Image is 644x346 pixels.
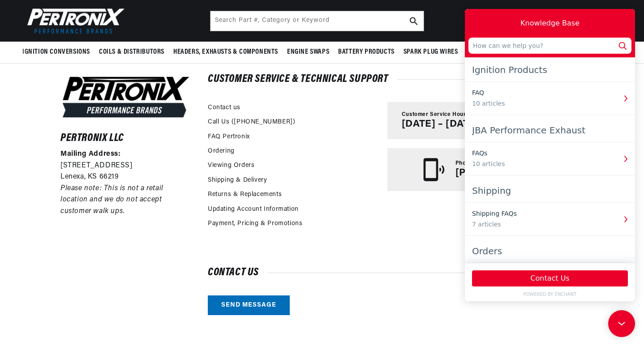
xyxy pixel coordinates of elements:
[287,47,329,57] span: Engine Swaps
[7,150,151,160] div: 10 articles
[334,42,399,63] summary: Battery Products
[7,140,151,149] div: FAQs
[60,171,191,183] p: Lenexa, KS 66219
[208,190,282,200] a: Returns & Replacements
[7,53,163,69] div: Ignition Products
[22,5,125,36] img: Pertronix
[56,9,115,20] div: Knowledge Base
[7,200,151,209] div: Shipping FAQs
[22,42,94,63] summary: Ignition Conversions
[208,205,299,214] a: Updating Account Information
[169,42,283,63] summary: Headers, Exhausts & Components
[455,167,550,179] p: [PHONE_NUMBER]
[402,111,469,119] span: Customer Service Hours
[404,11,424,31] button: search button
[402,119,569,130] p: [DATE] – [DATE], 8AM – 6:30PM CT
[99,47,164,57] span: Coils & Distributors
[60,134,191,143] h6: Pertronix LLC
[210,11,424,31] input: Search Part #, Category or Keyword
[208,295,290,316] a: Send message
[60,160,191,172] p: [STREET_ADDRESS]
[283,42,334,63] summary: Engine Swaps
[7,79,151,89] div: FAQ
[22,47,90,57] span: Ignition Conversions
[387,148,584,191] a: Phone [PHONE_NUMBER]
[338,47,395,57] span: Battery Products
[455,160,473,167] span: Phone
[399,42,463,63] summary: Spark Plug Wires
[404,47,458,57] span: Spark Plug Wires
[208,219,302,229] a: Payment, Pricing & Promotions
[4,282,167,289] a: POWERED BY ENCHANT
[208,75,584,84] h2: Customer Service & Technical Support
[208,175,267,185] a: Shipping & Delivery
[462,42,509,63] summary: Motorcycle
[7,234,163,250] div: Orders
[208,117,295,127] a: Call Us ([PHONE_NUMBER])
[7,261,163,278] button: Contact Us
[60,185,163,215] em: Please note: This is not a retail location and we do not accept customer walk ups.
[7,113,163,129] div: JBA Performance Exhaust
[7,211,151,220] div: 7 articles
[208,268,584,277] h2: Contact us
[4,29,167,45] input: How can we help you?
[208,161,254,171] a: Viewing Orders
[7,90,151,99] div: 10 articles
[94,42,169,63] summary: Coils & Distributors
[60,150,121,158] strong: Mailing Address:
[208,146,235,156] a: Ordering
[208,103,240,113] a: Contact us
[173,47,278,57] span: Headers, Exhausts & Components
[7,174,163,190] div: Shipping
[208,132,250,142] a: FAQ Pertronix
